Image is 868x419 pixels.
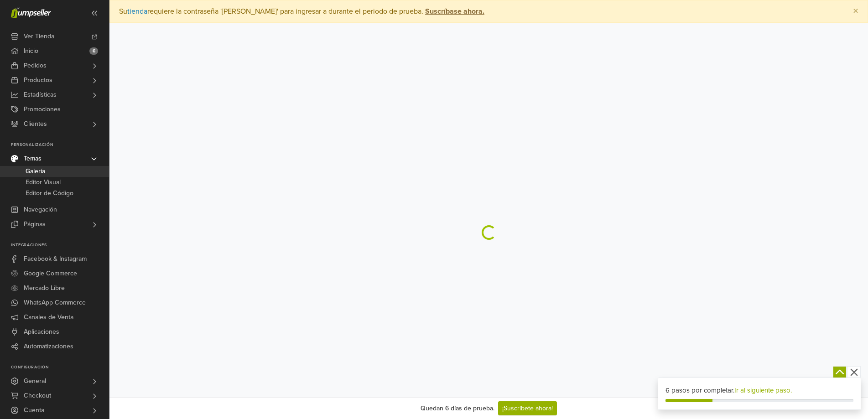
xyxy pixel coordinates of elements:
[89,47,98,55] span: 6
[24,44,38,58] span: Inicio
[24,403,44,418] span: Cuenta
[24,29,54,44] span: Ver Tienda
[26,166,45,177] span: Galería
[24,252,87,266] span: Facebook & Instagram
[24,310,73,325] span: Canales de Venta
[24,266,77,281] span: Google Commerce
[24,202,57,217] span: Navegación
[498,401,557,415] a: ¡Suscríbete ahora!
[423,7,484,16] a: Suscríbase ahora.
[24,295,86,310] span: WhatsApp Commerce
[24,151,42,166] span: Temas
[24,388,51,403] span: Checkout
[24,281,65,295] span: Mercado Libre
[734,386,792,394] a: Ir al siguiente paso.
[24,325,59,339] span: Aplicaciones
[11,142,109,148] p: Personalización
[24,117,47,131] span: Clientes
[853,5,858,18] span: ×
[11,365,109,370] p: Configuración
[421,403,494,413] div: Quedan 6 días de prueba.
[24,217,46,232] span: Páginas
[24,339,73,354] span: Automatizaciones
[26,177,61,188] span: Editor Visual
[24,374,46,388] span: General
[26,188,73,199] span: Editor de Código
[24,88,57,102] span: Estadísticas
[425,7,484,16] strong: Suscríbase ahora.
[665,385,853,396] div: 6 pasos por completar.
[11,243,109,248] p: Integraciones
[24,58,47,73] span: Pedidos
[24,73,52,88] span: Productos
[127,7,147,16] a: tienda
[844,0,868,22] button: Close
[24,102,61,117] span: Promociones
